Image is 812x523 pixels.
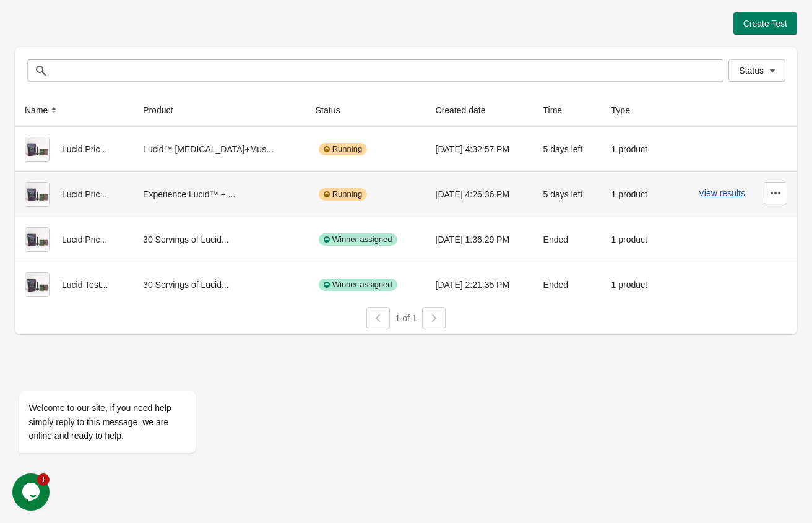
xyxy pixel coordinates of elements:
div: 30 Servings of Lucid... [143,227,296,252]
button: Name [20,99,65,121]
div: Experience Lucid™ + ... [143,182,296,207]
div: 1 product [611,182,656,207]
div: 5 days left [543,182,592,207]
div: 1 product [611,137,656,162]
iframe: chat widget [12,473,52,511]
button: Status [311,99,358,121]
span: 1 of 1 [395,313,417,323]
div: Running [319,188,367,201]
div: Winner assigned [319,233,397,246]
div: Lucid Pric... [25,182,123,207]
span: Create Test [743,19,787,28]
div: Lucid Pric... [25,227,123,252]
div: 30 Servings of Lucid... [143,272,296,297]
div: Lucid™ [MEDICAL_DATA]+Mus... [143,137,296,162]
div: Winner assigned [319,279,397,291]
div: [DATE] 2:21:35 PM [436,272,524,297]
div: Ended [543,227,592,252]
button: Create Test [733,12,797,35]
iframe: chat widget [12,279,235,467]
div: 1 product [611,227,656,252]
button: Time [538,99,580,121]
button: Status [728,59,785,82]
div: 5 days left [543,137,592,162]
div: [DATE] 1:36:29 PM [436,227,524,252]
div: Ended [543,272,592,297]
div: Running [319,143,367,155]
div: [DATE] 4:32:57 PM [436,137,524,162]
span: Status [739,66,764,76]
div: Lucid Test... [25,272,123,297]
button: Type [607,99,647,121]
button: View results [699,188,745,198]
button: Created date [431,99,503,121]
div: Lucid Pric... [25,137,123,162]
div: [DATE] 4:26:36 PM [436,182,524,207]
button: Product [138,99,190,121]
div: 1 product [611,272,656,297]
